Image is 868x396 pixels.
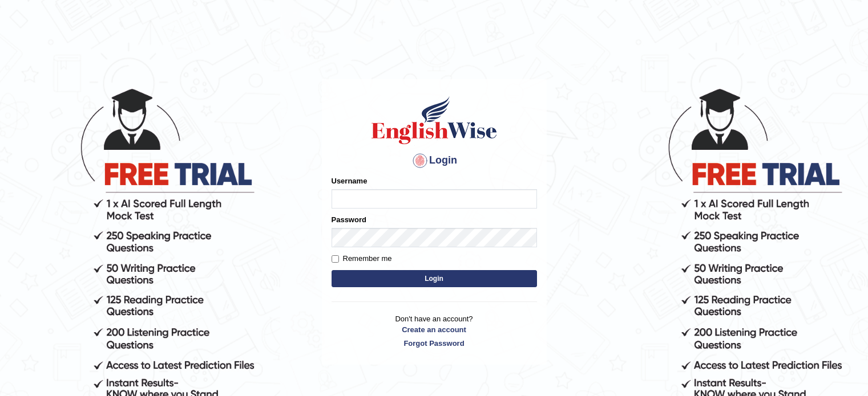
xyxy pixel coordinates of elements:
p: Don't have an account? [332,313,537,349]
img: Logo of English Wise sign in for intelligent practice with AI [369,95,499,146]
label: Username [332,175,368,186]
h4: Login [332,152,537,170]
label: Password [332,214,366,225]
a: Create an account [332,324,537,335]
button: Login [332,270,537,287]
a: Forgot Password [332,338,537,349]
label: Remember me [332,253,392,264]
input: Remember me [332,255,339,263]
